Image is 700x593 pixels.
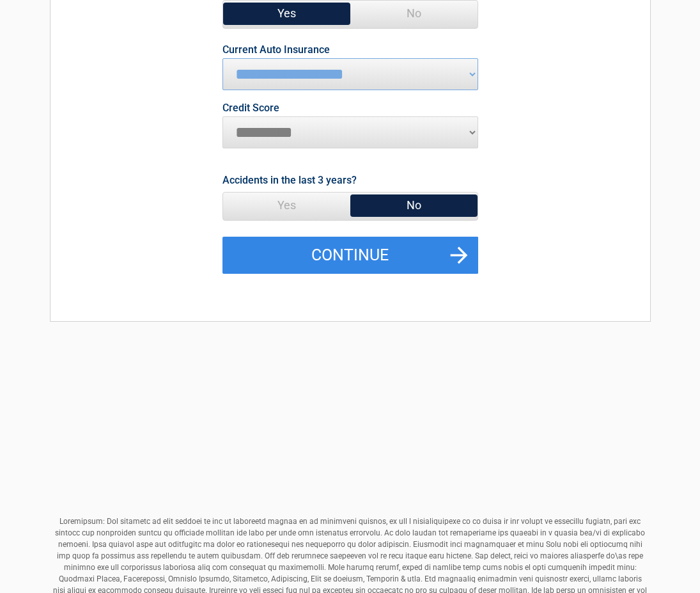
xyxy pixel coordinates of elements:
label: Accidents in the last 3 years? [222,171,357,189]
label: Credit Score [222,103,279,113]
span: Yes [223,1,350,26]
label: Current Auto Insurance [222,45,330,55]
button: Continue [222,237,478,274]
span: No [350,1,478,26]
span: No [350,193,478,218]
span: Yes [223,193,350,218]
